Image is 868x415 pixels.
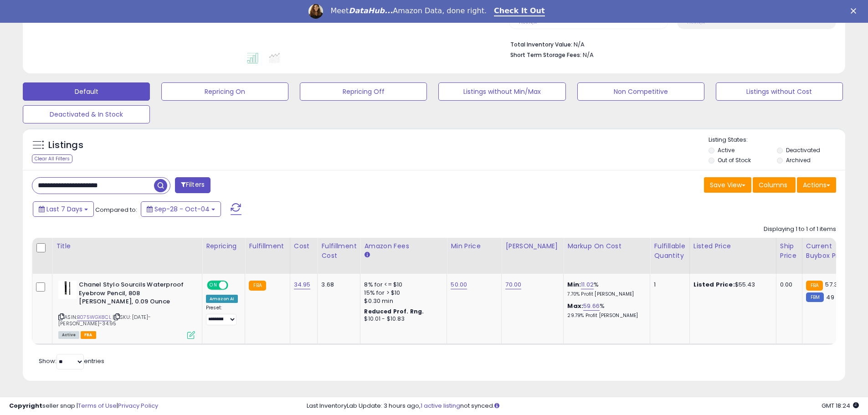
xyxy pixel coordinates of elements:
div: Ship Price [780,241,798,261]
div: Current Buybox Price [806,241,853,261]
button: Columns [753,177,796,193]
div: Fulfillment [249,241,286,251]
div: ASIN: [58,281,195,338]
div: 1 [654,281,682,289]
div: 8% for <= $10 [364,281,440,289]
th: The percentage added to the cost of goods (COGS) that forms the calculator for Min & Max prices. [564,238,650,274]
div: Last InventoryLab Update: 3 hours ago, not synced. [307,402,859,410]
a: Privacy Policy [118,401,158,410]
div: % [567,302,643,319]
b: Chanel Stylo Sourcils Waterproof Eyebrow Pencil, 808 [PERSON_NAME], 0.09 Ounce [79,281,190,308]
label: Archived [786,156,811,164]
a: 50.00 [451,280,467,289]
b: Max: [567,302,583,310]
a: 11.02 [581,280,594,289]
span: 57.34 [825,280,842,289]
span: FBA [81,331,96,339]
div: seller snap | | [9,402,158,410]
div: % [567,281,643,297]
button: Repricing Off [300,82,427,101]
div: $55.43 [693,281,769,289]
p: 29.79% Profit [PERSON_NAME] [567,313,643,319]
span: Show: entries [39,357,104,365]
span: 2025-10-12 18:24 GMT [822,401,859,410]
img: Profile image for Georgie [308,4,323,19]
h5: Listings [48,139,83,152]
small: FBA [806,281,823,291]
div: $10.01 - $10.83 [364,315,440,323]
button: Last 7 Days [33,201,94,217]
div: 15% for > $10 [364,289,440,297]
div: Close [851,8,860,14]
span: Columns [759,180,787,190]
button: Sep-28 - Oct-04 [141,201,221,217]
small: Amazon Fees. [364,251,370,259]
a: Check It Out [494,6,545,16]
button: Repricing On [161,82,288,101]
div: Clear All Filters [32,154,72,163]
label: Deactivated [786,146,820,154]
span: All listings currently available for purchase on Amazon [58,331,79,339]
div: Preset: [206,305,238,325]
div: Markup on Cost [567,241,646,251]
button: Save View [704,177,751,193]
strong: Copyright [9,401,42,410]
b: Reduced Prof. Rng. [364,307,424,315]
button: Actions [797,177,836,193]
span: Last 7 Days [46,205,82,214]
button: Default [23,82,150,101]
div: [PERSON_NAME] [505,241,560,251]
div: 0.00 [780,281,795,289]
a: 59.66 [583,302,600,311]
button: Filters [175,177,211,193]
a: 34.95 [294,280,311,289]
div: Fulfillable Quantity [654,241,685,261]
a: 70.00 [505,280,521,289]
div: Amazon Fees [364,241,443,251]
button: Non Competitive [577,82,704,101]
button: Listings without Min/Max [438,82,565,101]
div: Cost [294,241,314,251]
b: Listed Price: [693,280,735,289]
div: Meet Amazon Data, done right. [330,6,487,15]
i: DataHub... [349,6,393,15]
a: B075WGX8CL [77,313,111,321]
span: | SKU: [DATE]-[PERSON_NAME]-34.95 [58,313,151,327]
div: Title [56,241,198,251]
div: Amazon AI [206,295,238,303]
label: Out of Stock [718,156,751,164]
a: 1 active listing [421,401,460,410]
p: 7.70% Profit [PERSON_NAME] [567,291,643,297]
small: FBA [249,281,266,291]
small: FBM [806,292,824,302]
div: Repricing [206,241,241,251]
div: Min Price [451,241,498,251]
div: $0.30 min [364,297,440,305]
span: ON [208,282,219,289]
label: Active [718,146,734,154]
button: Listings without Cost [716,82,843,101]
span: Compared to: [95,205,137,214]
img: 31OcpI-1idL._SL40_.jpg [58,281,77,299]
div: 3.68 [321,281,353,289]
span: 49 [826,293,834,302]
a: Terms of Use [78,401,117,410]
button: Deactivated & In Stock [23,105,150,123]
div: Listed Price [693,241,772,251]
span: Sep-28 - Oct-04 [154,205,210,214]
b: Min: [567,280,581,289]
div: Displaying 1 to 1 of 1 items [764,225,836,234]
span: OFF [227,282,241,289]
p: Listing States: [709,136,845,144]
div: Fulfillment Cost [321,241,356,261]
